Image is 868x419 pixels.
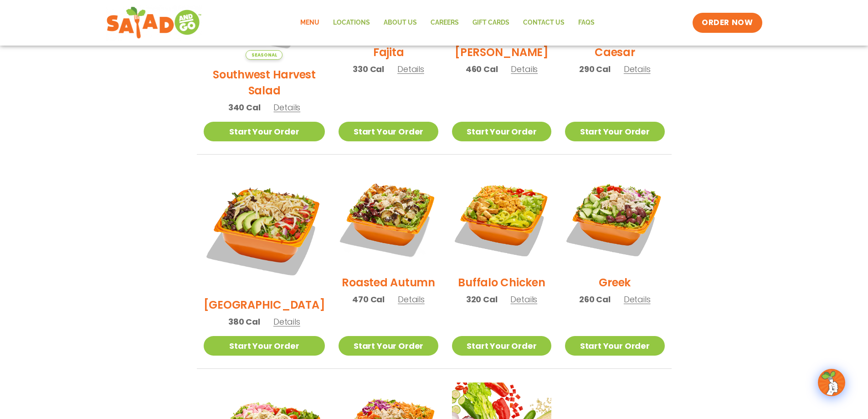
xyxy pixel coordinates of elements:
a: ORDER NOW [693,13,762,33]
img: Product photo for Buffalo Chicken Salad [452,168,551,268]
a: Start Your Order [565,122,664,141]
a: Start Your Order [452,122,551,141]
h2: Buffalo Chicken [458,274,545,290]
span: Seasonal [246,50,282,60]
span: 470 Cal [352,293,385,305]
span: ORDER NOW [702,17,753,28]
span: Details [273,316,300,327]
img: new-SAG-logo-768×292 [106,5,202,41]
span: Details [397,63,424,75]
img: Product photo for Roasted Autumn Salad [339,168,438,268]
a: About Us [377,12,424,33]
span: Details [398,294,425,305]
a: Start Your Order [452,336,551,356]
a: Start Your Order [204,336,325,356]
a: Start Your Order [339,122,438,141]
a: Locations [326,12,377,33]
h2: [GEOGRAPHIC_DATA] [204,297,325,313]
span: Details [624,294,651,305]
span: Details [624,63,651,75]
span: 290 Cal [579,63,611,75]
h2: Fajita [373,44,404,60]
span: 260 Cal [579,293,611,305]
span: Details [511,63,538,75]
span: 460 Cal [466,63,498,75]
h2: Greek [599,274,631,290]
a: Start Your Order [204,122,325,141]
span: 380 Cal [228,316,260,328]
h2: Caesar [595,44,635,60]
nav: Menu [293,12,601,33]
span: 320 Cal [466,293,498,305]
a: GIFT CARDS [466,12,516,33]
span: Details [273,102,300,113]
a: Start Your Order [339,336,438,356]
span: 340 Cal [228,101,261,114]
h2: Southwest Harvest Salad [204,67,325,98]
span: 330 Cal [353,63,384,75]
img: Product photo for Greek Salad [565,168,664,268]
span: Details [510,294,537,305]
img: wpChatIcon [819,370,844,395]
h2: Roasted Autumn [342,274,435,290]
a: Start Your Order [565,336,664,356]
h2: [PERSON_NAME] [455,44,549,60]
a: Careers [424,12,466,33]
img: Product photo for BBQ Ranch Salad [204,168,325,290]
a: Contact Us [516,12,571,33]
a: Menu [293,12,326,33]
a: FAQs [571,12,601,33]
